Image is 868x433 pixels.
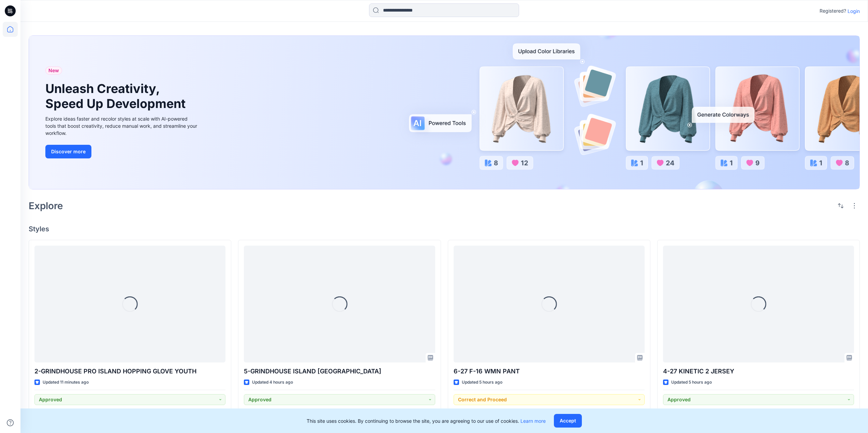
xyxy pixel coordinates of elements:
p: 5-GRINDHOUSE ISLAND [GEOGRAPHIC_DATA] [244,367,435,376]
p: Updated 5 hours ago [671,379,712,386]
a: Discover more [45,145,199,158]
p: This site uses cookies. By continuing to browse the site, you are agreeing to our use of cookies. [307,417,546,424]
h1: Unleash Creativity, Speed Up Development [45,81,189,111]
button: Accept [554,414,582,428]
p: Updated 11 minutes ago [43,379,89,386]
p: Updated 4 hours ago [252,379,293,386]
p: 6-27 F-16 WMN PANT [454,367,645,376]
p: Registered? [820,7,846,15]
p: 4-27 KINETIC 2 JERSEY [663,367,854,376]
h2: Explore [29,200,63,211]
button: Discover more [45,145,91,158]
div: Explore ideas faster and recolor styles at scale with AI-powered tools that boost creativity, red... [45,115,199,137]
span: New [48,66,59,75]
p: Login [848,7,860,15]
p: Updated 5 hours ago [462,379,502,386]
p: 2-GRINDHOUSE PRO ISLAND HOPPING GLOVE YOUTH [34,367,225,376]
h4: Styles [29,225,860,233]
a: Learn more [520,418,546,424]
